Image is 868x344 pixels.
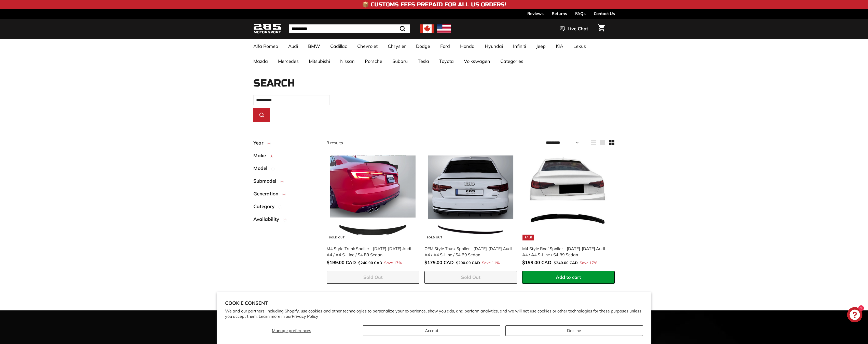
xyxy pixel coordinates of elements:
a: Mazda [248,54,273,69]
a: Reviews [527,9,544,18]
div: Sold Out [327,235,347,240]
a: Alfa Romeo [248,39,283,54]
div: 3 results [327,140,471,146]
span: $240.00 CAD [554,261,578,265]
span: Manage preferences [272,328,311,333]
span: Model [253,165,271,172]
button: Decline [505,325,643,336]
a: Toyota [434,54,459,69]
inbox-online-store-chat: Shopify online store chat [846,307,864,324]
div: Sale [522,235,534,240]
input: Search [253,95,330,105]
div: M4 Style Trunk Spoiler - [DATE]-[DATE] Audi A4 / A4 S-Line / S4 B9 Sedan [327,246,414,258]
a: Porsche [360,54,387,69]
a: Returns [552,9,567,18]
span: Sold Out [363,274,383,280]
a: Audi [283,39,303,54]
span: Save 11% [482,260,500,266]
button: Year [253,138,319,150]
a: Categories [495,54,528,69]
span: $199.00 CAD [522,260,552,265]
a: Tesla [413,54,434,69]
a: Cadillac [325,39,352,54]
a: Honda [455,39,480,54]
a: Chevrolet [352,39,383,54]
span: Save 17% [384,260,402,266]
span: Add to cart [556,274,581,280]
input: Search [289,24,410,33]
span: Category [253,203,278,210]
a: Sold Out OEM Style Trunk Spoiler - [DATE]-[DATE] Audi A4 / A4 S-Line / S4 B9 Sedan Save 11% [424,152,517,271]
button: Availability [253,214,319,227]
button: Make [253,150,319,163]
a: Lexus [568,39,591,54]
div: OEM Style Trunk Spoiler - [DATE]-[DATE] Audi A4 / A4 S-Line / S4 B9 Sedan [424,246,512,258]
a: FAQs [575,9,586,18]
a: Ford [435,39,455,54]
img: Logo_285_Motorsport_areodynamics_components [253,23,281,35]
a: Hyundai [480,39,508,54]
a: Contact Us [594,9,615,18]
a: Dodge [411,39,435,54]
button: Sold Out [327,271,419,284]
a: Volkswagen [459,54,495,69]
a: BMW [303,39,325,54]
a: Cart [595,20,608,37]
h4: 📦 Customs Fees Prepaid for All US Orders! [362,2,506,8]
span: $199.00 CAD [327,260,356,265]
h1: Search [253,78,615,89]
span: Live Chat [568,25,588,32]
img: audi rs4 2019 [526,155,611,241]
span: Year [253,139,267,147]
div: Sold Out [425,235,444,240]
span: Availability [253,216,283,223]
span: $240.00 CAD [358,261,382,265]
a: Infiniti [508,39,531,54]
span: $179.00 CAD [424,260,454,265]
a: Jeep [531,39,551,54]
a: Privacy Policy [292,314,318,319]
button: Submodel [253,176,319,189]
a: Mitsubishi [304,54,335,69]
span: Make [253,152,270,159]
button: Generation [253,189,319,201]
a: Sold Out M4 Style Trunk Spoiler - [DATE]-[DATE] Audi A4 / A4 S-Line / S4 B9 Sedan Save 17% [327,152,419,271]
a: KIA [551,39,568,54]
button: Manage preferences [225,325,358,336]
span: Submodel [253,177,280,185]
span: $200.00 CAD [456,261,480,265]
a: Subaru [387,54,413,69]
a: Nissan [335,54,360,69]
button: Category [253,201,319,214]
h2: Cookie consent [225,300,643,306]
button: Live Chat [553,22,595,35]
button: Model [253,163,319,176]
span: Generation [253,190,282,197]
button: Sold Out [424,271,517,284]
div: M4 Style Roof Spoiler - [DATE]-[DATE] Audi A4 / A4 S-Line / S4 B9 Sedan [522,246,610,258]
a: Mercedes [273,54,304,69]
span: Save 17% [580,260,597,266]
button: Add to cart [522,271,615,284]
p: We and our partners, including Shopify, use cookies and other technologies to personalize your ex... [225,308,643,319]
a: Sale audi rs4 2019 M4 Style Roof Spoiler - [DATE]-[DATE] Audi A4 / A4 S-Line / S4 B9 Sedan Save 17% [522,152,615,271]
a: Chrysler [383,39,411,54]
span: Sold Out [461,274,480,280]
button: Accept [363,325,500,336]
